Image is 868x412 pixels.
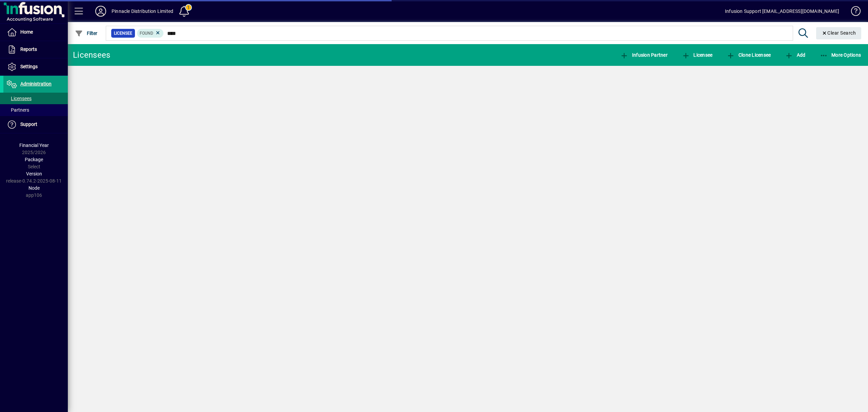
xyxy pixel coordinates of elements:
[73,27,99,39] button: Filter
[140,31,153,36] span: Found
[680,49,714,61] button: Licensee
[20,121,37,127] span: Support
[7,96,32,101] span: Licensees
[682,52,713,58] span: Licensee
[28,185,40,191] span: Node
[725,49,772,61] button: Clone Licensee
[112,6,173,17] div: Pinnacle Distribution Limited
[75,31,98,36] span: Filter
[3,41,68,58] a: Reports
[20,29,33,35] span: Home
[20,81,52,87] span: Administration
[90,5,112,17] button: Profile
[783,49,807,61] button: Add
[818,49,863,61] button: More Options
[137,29,164,38] mat-chip: Found Status: Found
[3,93,68,104] a: Licensees
[727,52,771,58] span: Clone Licensee
[19,143,49,148] span: Financial Year
[785,52,805,58] span: Add
[3,24,68,41] a: Home
[3,116,68,133] a: Support
[816,27,862,39] button: Clear
[725,6,839,17] div: Infusion Support [EMAIL_ADDRESS][DOMAIN_NAME]
[620,52,668,58] span: Infusion Partner
[618,49,669,61] button: Infusion Partner
[822,30,856,36] span: Clear Search
[25,157,43,162] span: Package
[20,46,37,52] span: Reports
[846,1,860,23] a: Knowledge Base
[73,50,110,60] div: Licensees
[20,64,38,69] span: Settings
[7,107,29,113] span: Partners
[26,171,42,176] span: Version
[114,30,132,37] span: Licensee
[3,58,68,75] a: Settings
[820,52,861,58] span: More Options
[3,104,68,116] a: Partners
